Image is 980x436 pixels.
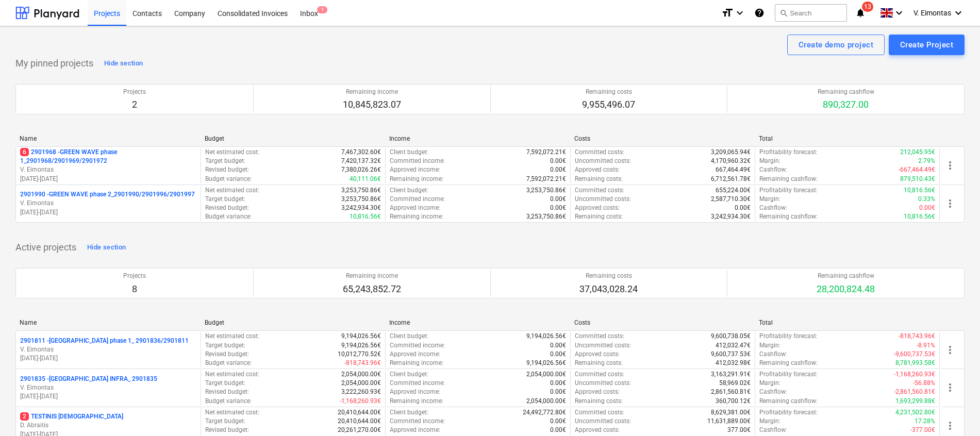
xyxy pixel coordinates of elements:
div: Name [20,135,196,142]
p: 1,693,299.88€ [895,397,935,406]
div: Hide section [87,242,126,254]
p: 2,054,000.00€ [341,370,381,379]
p: Margin : [759,417,780,426]
p: 2901811 - [GEOGRAPHIC_DATA] phase 1_ 2901836/2901811 [20,337,189,345]
p: Profitability forecast : [759,186,818,195]
button: Hide section [85,239,128,256]
p: Budget variance : [205,359,252,367]
p: Remaining cashflow : [759,175,818,183]
div: 2901811 -[GEOGRAPHIC_DATA] phase 1_ 2901836/2901811V. Eimontas[DATE]-[DATE] [20,337,196,363]
p: Approved income : [390,388,440,396]
div: 2901835 -[GEOGRAPHIC_DATA] INFRA_ 2901835V. Eimontas[DATE]-[DATE] [20,375,196,401]
p: Committed costs : [575,332,624,341]
p: 10,816.56€ [350,212,381,221]
div: Income [389,135,566,142]
p: Committed costs : [575,148,624,157]
p: 9,955,496.07 [582,98,635,111]
p: 0.00€ [550,417,566,426]
p: Revised budget : [205,204,249,212]
p: 3,242,934.30€ [341,204,381,212]
p: 2,861,560.81€ [711,388,751,396]
div: Chat Widget [928,387,980,436]
p: Uncommitted costs : [575,157,631,165]
div: 62901968 -GREEN WAVE phase 1_2901968/2901969/2901972V. Eimontas[DATE]-[DATE] [20,148,196,183]
p: 655,224.00€ [716,186,751,195]
p: Target budget : [205,157,245,165]
p: 3,163,291.91€ [711,370,751,379]
div: Total [759,135,936,142]
div: Costs [574,135,751,142]
p: Approved income : [390,165,440,174]
p: Committed income : [390,379,445,388]
p: 2901990 - GREEN WAVE phase 2_2901990/2901996/2901997 [20,190,195,199]
p: Cashflow : [759,204,787,212]
span: more_vert [944,344,956,356]
p: 7,592,072.21€ [526,148,566,157]
p: 7,467,302.60€ [341,148,381,157]
p: [DATE] - [DATE] [20,392,196,401]
div: Income [389,319,566,326]
p: 6,712,561.78€ [711,175,751,183]
i: keyboard_arrow_down [734,7,746,19]
p: 4,170,960.32€ [711,157,751,165]
p: Remaining costs : [575,359,623,367]
p: Margin : [759,195,780,204]
p: Target budget : [205,379,245,388]
p: Remaining costs : [575,397,623,406]
i: format_size [721,7,734,19]
p: 667,464.49€ [716,165,751,174]
p: Cashflow : [759,350,787,359]
button: Create Project [889,35,965,55]
p: 10,816.56€ [904,186,935,195]
p: 0.00€ [550,379,566,388]
p: 9,600,737.53€ [711,350,751,359]
p: 3,242,934.30€ [711,212,751,221]
p: 9,194,026.56€ [526,359,566,367]
p: Approved costs : [575,426,620,434]
span: 1 [317,6,327,13]
p: Client budget : [390,370,428,379]
p: Profitability forecast : [759,148,818,157]
p: Approved costs : [575,165,620,174]
div: Budget [205,319,381,326]
p: -818,743.96€ [344,359,381,367]
p: -667,464.49€ [899,165,935,174]
p: Net estimated cost : [205,186,259,195]
p: 412,032.47€ [716,341,751,350]
p: 20,261,270.00€ [338,426,381,434]
p: Net estimated cost : [205,370,259,379]
span: more_vert [944,197,956,210]
p: 7,592,072.21€ [526,175,566,183]
p: 8,781,993.58€ [895,359,935,367]
p: -1,168,260.93€ [340,397,381,406]
p: 0.00€ [919,204,935,212]
p: Revised budget : [205,350,249,359]
p: Budget variance : [205,397,252,406]
span: more_vert [944,159,956,172]
p: Remaining costs : [575,212,623,221]
p: 412,032.98€ [716,359,751,367]
p: Approved costs : [575,388,620,396]
p: Cashflow : [759,165,787,174]
p: Profitability forecast : [759,332,818,341]
p: -56.88% [913,379,935,388]
p: Target budget : [205,195,245,204]
p: Uncommitted costs : [575,379,631,388]
p: Approved income : [390,204,440,212]
p: 360,700.12€ [716,397,751,406]
p: Remaining income : [390,175,443,183]
p: Net estimated cost : [205,332,259,341]
p: Margin : [759,379,780,388]
p: 2 [123,98,146,111]
p: 40,111.06€ [350,175,381,183]
i: notifications [855,7,866,19]
p: 24,492,772.80€ [523,408,566,417]
p: 11,631,889.00€ [707,417,751,426]
div: Name [20,319,196,326]
span: search [779,9,788,17]
p: 8,629,381.00€ [711,408,751,417]
span: more_vert [944,381,956,394]
p: 65,243,852.72 [343,283,401,295]
p: 2,587,710.30€ [711,195,751,204]
i: keyboard_arrow_down [952,7,965,19]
